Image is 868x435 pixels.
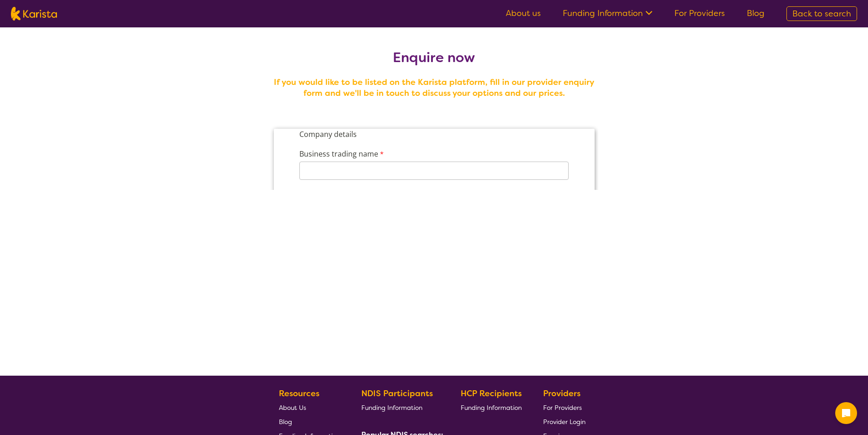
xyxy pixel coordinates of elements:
a: For Providers [674,8,725,19]
span: Blog [279,418,292,426]
a: Funding Information [563,8,652,19]
a: Blog [279,414,340,429]
a: About Us [279,400,340,414]
span: For Providers [543,404,582,412]
img: Karista logo [11,7,57,21]
span: Funding Information [461,404,522,412]
input: Business trading name [29,40,298,58]
a: Back to search [786,6,857,21]
b: HCP Recipients [461,388,522,399]
h4: If you would like to be listed on the Karista platform, fill in our provider enquiry form and we'... [270,77,598,99]
a: For Providers [543,400,586,414]
a: Funding Information [461,400,522,414]
b: NDIS Participants [361,388,433,399]
label: Company details [26,7,121,18]
b: Providers [543,388,580,399]
h2: Enquire now [270,49,598,66]
span: Back to search [792,8,851,19]
span: About Us [279,404,306,412]
span: Provider Login [543,418,586,426]
a: Funding Information [361,400,440,414]
a: About us [506,8,541,19]
label: Business trading name [29,27,116,40]
b: Resources [279,388,319,399]
a: Blog [747,8,765,19]
span: Funding Information [361,404,422,412]
a: Provider Login [543,414,586,429]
